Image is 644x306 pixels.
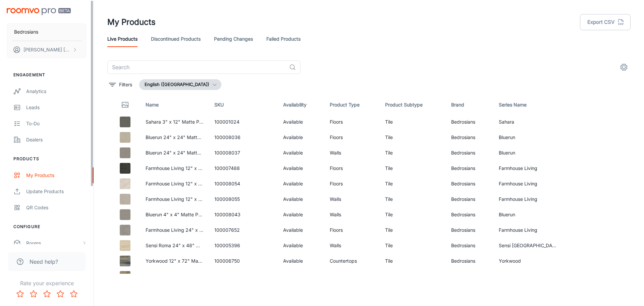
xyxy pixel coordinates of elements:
a: Bluerun 4" x 4" Matte Porcelain Mosaic Sheet in Atlas Gray [146,212,276,217]
a: Farmhouse Living 12" x 24" Matte Porcelain Field Tile in [GEOGRAPHIC_DATA] [146,196,318,202]
td: Bluerun [493,145,562,161]
svg: Thumbnail [121,101,129,109]
div: To-do [26,120,87,127]
td: Walls [324,191,380,207]
p: [PERSON_NAME] [PERSON_NAME] [23,46,71,53]
td: Countertops [324,253,380,269]
a: Pending Changes [214,31,253,47]
td: Available [278,238,324,253]
td: Available [278,269,324,284]
a: Amber Gold 12" x 12" Gauged Slate Tile [146,273,233,279]
th: Product Subtype [380,95,446,114]
button: settings [617,60,631,74]
button: Export CSV [580,14,631,30]
td: Tile [380,114,446,130]
td: Available [278,253,324,269]
td: Floors [324,222,380,238]
input: Search [107,60,286,74]
td: 100008054 [209,176,278,191]
p: Rate your experience [5,279,88,287]
button: English ([GEOGRAPHIC_DATA]) [139,79,221,90]
td: 100005396 [209,238,278,253]
td: Farmhouse Living [493,176,562,191]
td: Tile [380,222,446,238]
img: Roomvo PRO Beta [7,8,71,15]
td: Walls [324,207,380,222]
td: Tile [380,191,446,207]
td: Floors [324,114,380,130]
td: Bedrosians [446,130,493,145]
td: Bedrosians [446,222,493,238]
div: QR Codes [26,204,87,211]
div: Analytics [26,88,87,95]
td: Floors [324,176,380,191]
td: Tile [380,207,446,222]
td: 100007652 [209,222,278,238]
td: Available [278,176,324,191]
span: Need help? [30,258,58,266]
button: Rate 1 star [13,287,27,301]
td: 100008036 [209,130,278,145]
td: Available [278,130,324,145]
td: Bedrosians [446,269,493,284]
a: Farmhouse Living 12" x 24" Matte Porcelain Field Tile in [GEOGRAPHIC_DATA] [146,181,318,186]
button: Rate 3 star [40,287,54,301]
th: Series Name [493,95,562,114]
div: Update Products [26,188,87,195]
td: SLTAMBGLD1212G [209,269,278,284]
button: Rate 2 star [27,287,40,301]
button: Bedrosians [7,23,87,41]
td: Bluerun [493,130,562,145]
td: Yorkwood [493,253,562,269]
a: Bluerun 24" x 24" Matte Porcelain Field Tile in Historic Greige [146,134,281,140]
button: [PERSON_NAME] [PERSON_NAME] [7,41,87,58]
button: Rate 5 star [67,287,80,301]
td: Tile [380,145,446,161]
td: Sensi [GEOGRAPHIC_DATA] [493,238,562,253]
td: Available [278,145,324,161]
td: Available [278,207,324,222]
a: Bluerun 24" x 24" Matte Porcelain Field Tile in Atlas Gray [146,150,271,156]
a: Failed Products [266,31,301,47]
button: filter [107,79,134,90]
td: Tile [380,269,446,284]
td: Bluerun [493,207,562,222]
a: Sahara 3" x 12" Matte Porcelain Tile in Dark [146,119,242,125]
td: Farmhouse Living [493,222,562,238]
td: 100006750 [209,253,278,269]
a: Farmhouse Living 12" x 24" Rectified Matte Porcelain Field Tile in Slate [146,165,302,171]
div: My Products [26,172,87,179]
a: Discontinued Products [151,31,201,47]
td: Available [278,161,324,176]
td: Available [278,222,324,238]
th: Name [140,95,209,114]
td: Tile [380,161,446,176]
td: Available [278,191,324,207]
td: Bedrosians [446,191,493,207]
td: Tile [380,253,446,269]
td: Bedrosians [446,161,493,176]
h1: My Products [107,16,156,28]
td: Tile [380,130,446,145]
td: Countertops [324,269,380,284]
td: Tile [380,238,446,253]
a: Farmhouse Living 24" x 48" Matte Porcelain Field Tile in [GEOGRAPHIC_DATA] [146,227,319,233]
div: Dealers [26,136,87,143]
td: 100008055 [209,191,278,207]
td: 100007488 [209,161,278,176]
td: Bedrosians [446,207,493,222]
a: Live Products [107,31,138,47]
td: Farmhouse Living [493,191,562,207]
td: Walls [324,145,380,161]
td: 100008043 [209,207,278,222]
td: Amber Gold [493,269,562,284]
td: Bedrosians [446,253,493,269]
td: Bedrosians [446,114,493,130]
td: Tile [380,176,446,191]
div: Rooms [26,239,82,247]
th: Availability [278,95,324,114]
td: 100001024 [209,114,278,130]
td: Walls [324,238,380,253]
td: Floors [324,130,380,145]
th: Product Type [324,95,380,114]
